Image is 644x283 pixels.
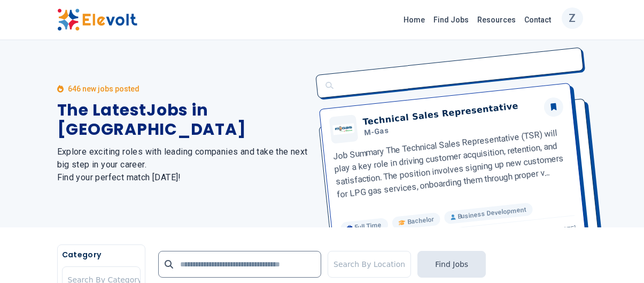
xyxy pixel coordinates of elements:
img: Elevolt [57,9,137,31]
button: Z [562,7,583,29]
p: Z [569,5,576,32]
a: Resources [473,11,520,28]
h1: The Latest Jobs in [GEOGRAPHIC_DATA] [57,101,309,139]
p: 646 new jobs posted [68,83,139,94]
a: Find Jobs [429,11,473,28]
a: Home [399,11,429,28]
h5: Category [62,249,141,260]
button: Find Jobs [417,251,486,278]
a: Contact [520,11,555,28]
h2: Explore exciting roles with leading companies and take the next big step in your career. Find you... [57,146,309,184]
